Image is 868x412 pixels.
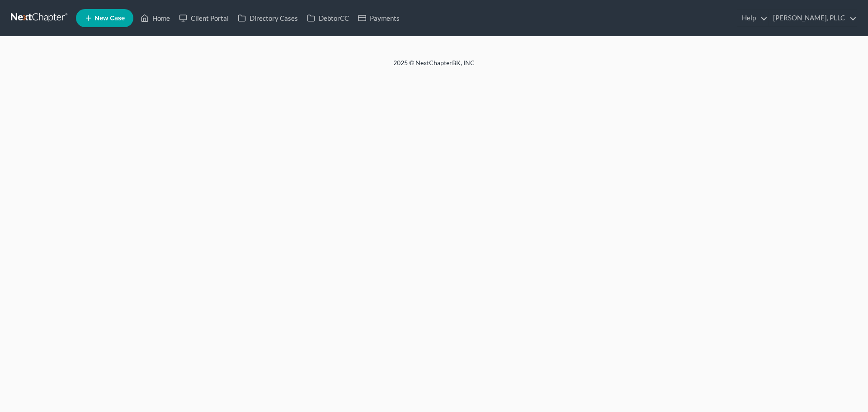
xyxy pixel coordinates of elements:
[233,10,302,26] a: Directory Cases
[354,10,404,26] a: Payments
[737,10,768,26] a: Help
[175,10,233,26] a: Client Portal
[769,10,857,26] a: [PERSON_NAME], PLLC
[76,9,133,27] new-legal-case-button: New Case
[176,58,692,75] div: 2025 © NextChapterBK, INC
[302,10,354,26] a: DebtorCC
[136,10,175,26] a: Home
